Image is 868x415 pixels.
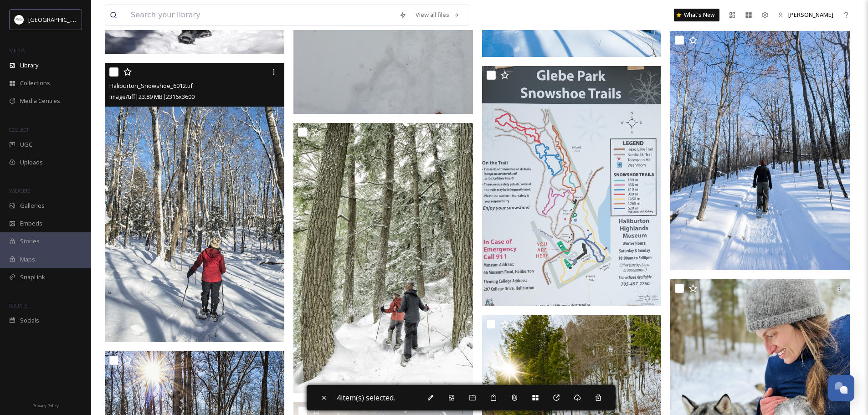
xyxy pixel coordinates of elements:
span: Galleries [20,201,45,210]
span: Haliburton_Snowshoe_6012.tif [109,82,193,90]
a: Privacy Policy [32,400,59,410]
span: SnapLink [20,273,45,282]
span: Privacy Policy [32,403,59,409]
span: Library [20,61,38,70]
button: Open Chat [828,375,854,401]
img: Haliburton_WinterSnowShoe__5837.jpg [293,123,473,392]
span: [GEOGRAPHIC_DATA] [28,15,86,24]
span: Stories [20,237,40,246]
span: WIDGETS [9,187,30,194]
span: Collections [20,79,50,87]
img: Feb 2021 Morning Snowshoe-73.jpg [670,31,850,270]
a: View all files [411,6,464,24]
span: MEDIA [9,47,25,54]
span: UGC [20,140,32,149]
img: Haliburton_Snowshoe_6012.tif [105,63,284,342]
span: SOCIALS [9,302,27,309]
span: 4 item(s) selected. [337,393,395,403]
img: Glebe Park DSC_5297.jpg [482,66,662,306]
a: What's New [674,9,719,21]
span: Uploads [20,158,43,167]
span: Embeds [20,219,42,228]
input: Search your library [126,5,395,25]
span: COLLECT [9,126,29,133]
span: [PERSON_NAME] [788,10,833,19]
span: Maps [20,255,35,264]
img: Frame%2013.png [15,15,24,24]
span: Media Centres [20,97,60,105]
span: image/tiff | 23.89 MB | 2316 x 3600 [109,92,195,101]
a: [PERSON_NAME] [773,6,838,24]
span: Socials [20,316,39,325]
